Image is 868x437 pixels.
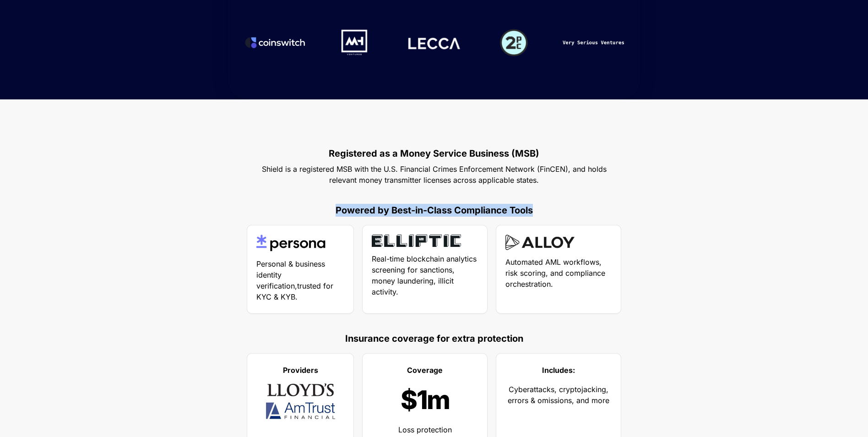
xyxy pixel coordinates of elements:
strong: Insurance coverage for extra protection [345,333,523,344]
strong: Coverage [407,366,443,375]
span: $1m [401,384,450,415]
span: Real-time blockchain analytics screening for sanctions, money laundering, illicit activity. [372,254,479,296]
span: Personal & business identity verification,trusted for KYC & KYB. [256,259,336,301]
strong: Powered by Best-in-Class Compliance Tools [336,205,533,216]
strong: Registered as a Money Service Business (MSB) [329,148,539,159]
strong: roviders [288,366,318,375]
strong: Includes: [542,366,575,375]
a: P [283,366,288,375]
span: Loss protection [398,425,452,434]
span: Automated AML workflows, risk scoring, and compliance orchestration. [505,257,608,289]
span: Cyberattacks, cryptojacking, errors & omissions, and more [508,385,611,405]
span: Shield is a registered MSB with the U.S. Financial Crimes Enforcement Network (FinCEN), and holds... [262,164,609,185]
